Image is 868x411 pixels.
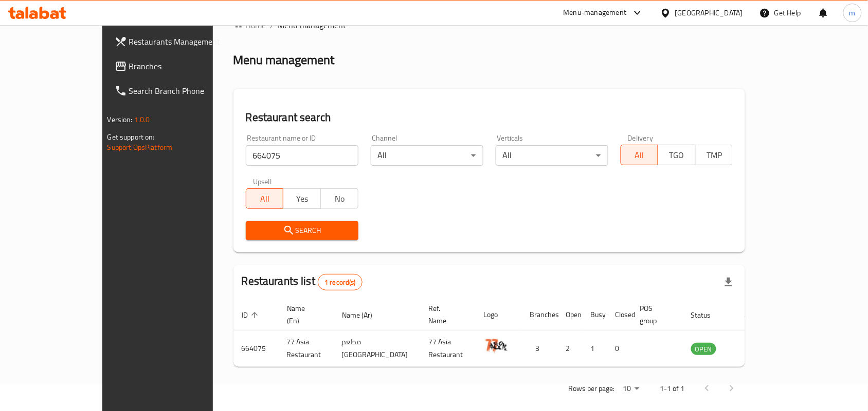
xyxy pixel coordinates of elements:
[283,188,321,209] button: Yes
[522,330,558,367] td: 3
[564,7,627,19] div: Menu-management
[246,221,358,240] button: Search
[429,302,463,327] span: Ref. Name
[134,113,150,126] span: 1.0.0
[287,302,321,327] span: Name (En)
[583,299,607,330] th: Busy
[242,273,363,290] h2: Restaurants list
[621,145,659,165] button: All
[233,299,772,367] table: enhanced table
[691,343,716,355] span: OPEN
[246,145,358,166] input: Search for restaurant name or ID..
[129,85,239,97] span: Search Branch Phone
[619,381,643,397] div: Rows per page:
[106,29,247,54] a: Restaurants Management
[496,145,608,166] div: All
[246,110,733,125] h2: Restaurant search
[278,19,347,31] span: Menu management
[106,54,247,79] a: Branches
[320,188,358,209] button: No
[607,299,632,330] th: Closed
[107,130,155,144] span: Get support on:
[522,299,558,330] th: Branches
[233,52,335,68] h2: Menu management
[568,382,614,395] p: Rows per page:
[658,145,696,165] button: TGO
[675,7,743,18] div: [GEOGRAPHIC_DATA]
[287,191,317,206] span: Yes
[484,334,510,359] img: 77 Asia Restaurant
[233,19,266,31] a: Home
[700,148,729,163] span: TMP
[129,60,239,72] span: Branches
[628,134,654,142] label: Delivery
[558,299,583,330] th: Open
[737,299,772,330] th: Action
[476,299,522,330] th: Logo
[607,330,632,367] td: 0
[242,309,261,321] span: ID
[233,330,279,367] td: 664075
[107,113,133,126] span: Version:
[558,330,583,367] td: 2
[318,278,362,287] span: 1 record(s)
[253,178,272,185] label: Upsell
[371,145,483,166] div: All
[279,330,334,367] td: 77 Asia Restaurant
[342,309,386,321] span: Name (Ar)
[849,7,856,18] span: m
[106,79,247,103] a: Search Branch Phone
[421,330,476,367] td: 77 Asia Restaurant
[625,148,655,163] span: All
[129,35,239,48] span: Restaurants Management
[254,224,350,237] span: Search
[660,382,684,395] p: 1-1 of 1
[662,148,692,163] span: TGO
[107,141,173,154] a: Support.OpsPlatform
[745,342,764,355] div: Menu
[318,274,363,290] div: Total records count
[691,309,725,321] span: Status
[270,19,274,31] li: /
[640,302,671,327] span: POS group
[325,191,354,206] span: No
[583,330,607,367] td: 1
[695,145,733,165] button: TMP
[246,188,284,209] button: All
[716,270,741,295] div: Export file
[334,330,421,367] td: مطعم [GEOGRAPHIC_DATA]
[250,191,280,206] span: All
